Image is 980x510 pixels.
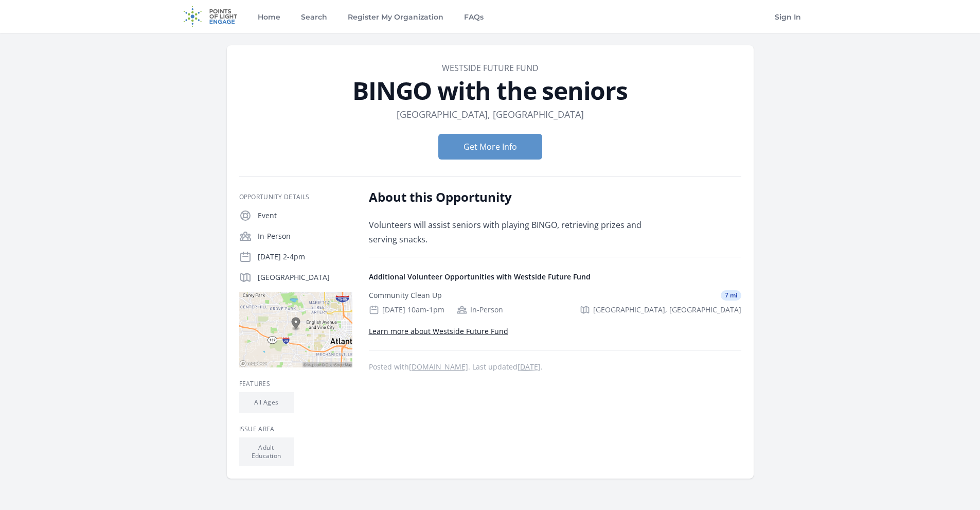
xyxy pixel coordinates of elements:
span: 7 mi [721,290,741,301]
p: [DATE] 2-4pm [258,252,352,262]
div: [DATE] 10am-1pm [369,305,444,315]
h2: About this Opportunity [369,189,670,205]
h3: Opportunity Details [239,193,352,201]
button: Get More Info [438,134,542,160]
div: Community Clean Up [369,290,442,301]
dd: [GEOGRAPHIC_DATA], [GEOGRAPHIC_DATA] [397,107,584,121]
a: Learn more about Westside Future Fund [369,326,508,336]
p: Event [258,210,352,221]
p: In-Person [258,231,352,241]
a: Westside Future Fund [442,62,539,74]
span: [GEOGRAPHIC_DATA], [GEOGRAPHIC_DATA] [593,305,741,315]
div: In-Person [457,305,503,315]
h4: Additional Volunteer Opportunities with Westside Future Fund [369,272,741,282]
h1: BINGO with the seniors [239,78,741,103]
p: Volunteers will assist seniors with playing BINGO, retrieving prizes and serving snacks. [369,218,670,247]
a: [DOMAIN_NAME] [409,362,468,372]
h3: Features [239,380,352,388]
h3: Issue area [239,425,352,433]
p: Posted with . Last updated . [369,363,741,371]
p: [GEOGRAPHIC_DATA] [258,272,352,283]
abbr: Fri, Jul 11, 2025 7:24 PM [518,362,541,372]
li: Adult Education [239,437,294,466]
img: Map [239,292,352,367]
li: All Ages [239,392,294,413]
a: Community Clean Up 7 mi [DATE] 10am-1pm In-Person [GEOGRAPHIC_DATA], [GEOGRAPHIC_DATA] [365,282,745,323]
